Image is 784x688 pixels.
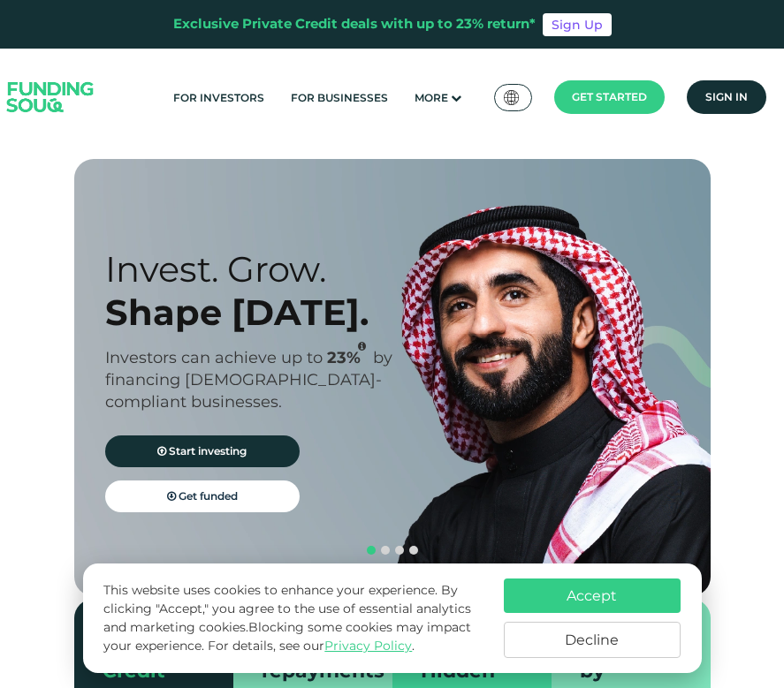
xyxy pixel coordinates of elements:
[358,342,366,352] i: 23% IRR (expected) ~ 15% Net yield (expected)
[105,348,323,367] span: Investors can achieve up to
[327,348,373,367] span: 23%
[103,619,471,654] span: Blocking some cookies may impact your experience.
[572,90,647,103] span: Get started
[173,14,536,34] div: Exclusive Private Credit deals with up to 23% return*
[392,543,407,557] button: navigation
[407,543,421,557] button: navigation
[105,435,300,467] a: Start investing
[705,90,748,103] span: Sign in
[105,348,392,412] span: by financing [DEMOGRAPHIC_DATA]-compliant businesses.
[179,489,238,503] span: Get funded
[169,83,269,112] a: For Investors
[105,480,300,512] a: Get funded
[504,90,520,105] img: SA Flag
[504,578,681,613] button: Accept
[105,291,406,334] div: Shape [DATE].
[504,622,681,658] button: Decline
[543,13,612,36] a: Sign Up
[286,83,392,112] a: For Businesses
[324,638,412,654] a: Privacy Policy
[105,247,406,291] div: Invest. Grow.
[378,543,392,557] button: navigation
[103,581,485,655] p: This website uses cookies to enhance your experience. By clicking "Accept," you agree to the use ...
[364,543,378,557] button: navigation
[687,80,766,114] a: Sign in
[169,444,247,457] span: Start investing
[208,638,415,654] span: For details, see our .
[415,91,448,104] span: More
